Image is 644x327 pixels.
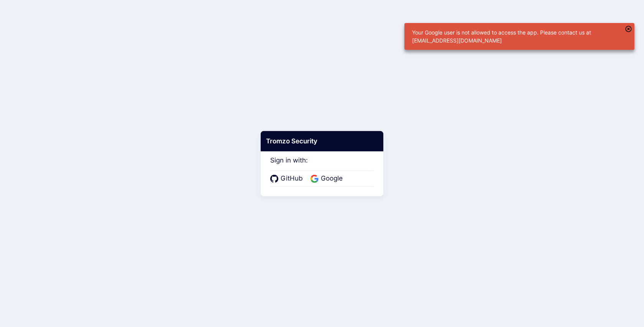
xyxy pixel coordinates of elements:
[261,131,383,151] div: Tromzo Security
[278,174,305,184] span: GitHub
[270,174,305,184] a: GitHub
[409,25,618,48] div: Your Google user is not allowed to access the app. Please contact us at [EMAIL_ADDRESS][DOMAIN_NAME]
[270,146,374,186] div: Sign in with:
[310,174,345,184] a: Google
[319,174,345,184] span: Google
